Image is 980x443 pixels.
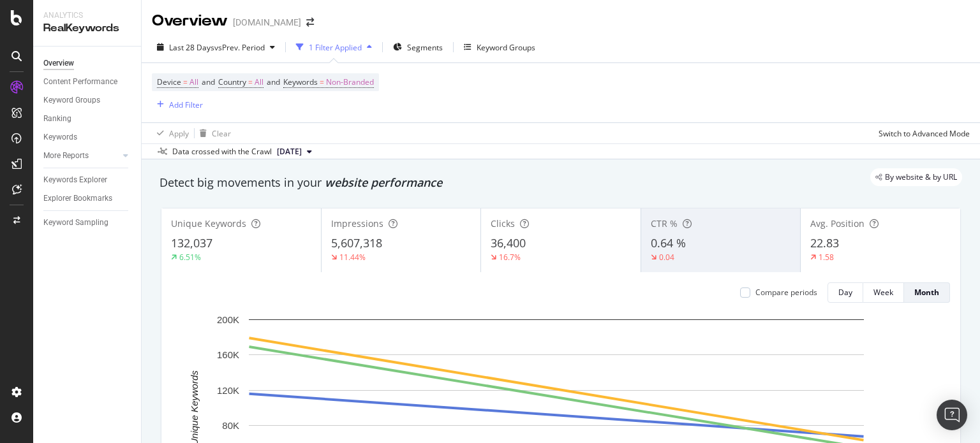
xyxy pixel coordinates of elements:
div: Keywords [43,131,77,144]
div: Keyword Groups [43,94,100,107]
text: 120K [217,385,239,396]
button: Day [828,282,863,303]
span: 132,037 [171,235,212,251]
div: Apply [169,128,189,139]
div: Week [873,287,893,298]
span: 5,607,318 [331,235,382,251]
div: 16.7% [499,252,521,263]
button: [DATE] [272,144,317,159]
div: Add Filter [169,99,203,110]
span: Unique Keywords [171,217,246,229]
div: Analytics [43,10,131,21]
a: Keywords Explorer [43,173,132,187]
div: Open Intercom Messenger [937,400,967,430]
div: 0.04 [659,252,674,263]
span: Avg. Position [810,217,865,229]
span: Clicks [491,217,515,229]
span: All [255,73,264,91]
span: = [248,76,253,87]
button: Add Filter [152,97,203,112]
div: Keyword Sampling [43,216,108,229]
span: Last 28 Days [169,42,214,53]
span: Impressions [331,217,383,229]
div: Keywords Explorer [43,173,107,187]
text: 160K [217,349,239,360]
span: All [189,73,198,91]
button: Switch to Advanced Mode [873,123,970,143]
div: 6.51% [179,252,201,263]
div: arrow-right-arrow-left [306,18,314,27]
div: Keyword Groups [477,42,535,53]
div: Day [838,287,852,298]
div: Switch to Advanced Mode [879,128,970,139]
button: 1 Filter Applied [291,37,377,57]
button: Week [863,282,904,303]
span: Keywords [283,76,318,87]
div: Overview [152,10,228,32]
a: Keywords [43,131,132,144]
span: and [267,76,280,87]
div: [DOMAIN_NAME] [233,16,301,29]
text: 80K [222,420,239,431]
div: Clear [212,128,231,139]
div: legacy label [870,168,962,186]
span: Device [157,76,181,87]
span: Country [218,76,246,87]
div: RealKeywords [43,21,131,36]
span: and [202,76,215,87]
span: = [183,76,188,87]
span: 0.64 % [651,235,686,251]
span: Segments [407,42,443,53]
a: Keyword Sampling [43,216,132,229]
div: Ranking [43,112,71,126]
div: Month [914,287,939,298]
div: 1.58 [819,252,834,263]
span: 22.83 [810,235,839,251]
div: Content Performance [43,75,117,89]
span: CTR % [651,217,678,229]
span: By website & by URL [885,173,957,181]
span: 2025 Aug. 6th [277,146,302,157]
div: Compare periods [755,287,817,298]
button: Last 28 DaysvsPrev. Period [152,37,280,57]
span: Non-Branded [326,73,374,91]
div: 1 Filter Applied [309,42,362,53]
button: Month [904,282,950,303]
button: Apply [152,123,189,143]
div: 11.44% [339,252,366,263]
span: vs Prev. Period [214,42,265,53]
a: More Reports [43,149,119,163]
span: 36,400 [491,235,526,251]
a: Content Performance [43,75,132,89]
button: Segments [388,37,448,57]
div: Explorer Bookmarks [43,192,112,205]
a: Ranking [43,112,132,126]
div: Data crossed with the Crawl [172,146,272,157]
button: Keyword Groups [459,37,540,57]
div: More Reports [43,149,89,163]
text: 200K [217,314,239,325]
a: Overview [43,57,132,70]
a: Explorer Bookmarks [43,192,132,205]
button: Clear [195,123,231,143]
span: = [320,76,324,87]
div: Overview [43,57,74,70]
a: Keyword Groups [43,94,132,107]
